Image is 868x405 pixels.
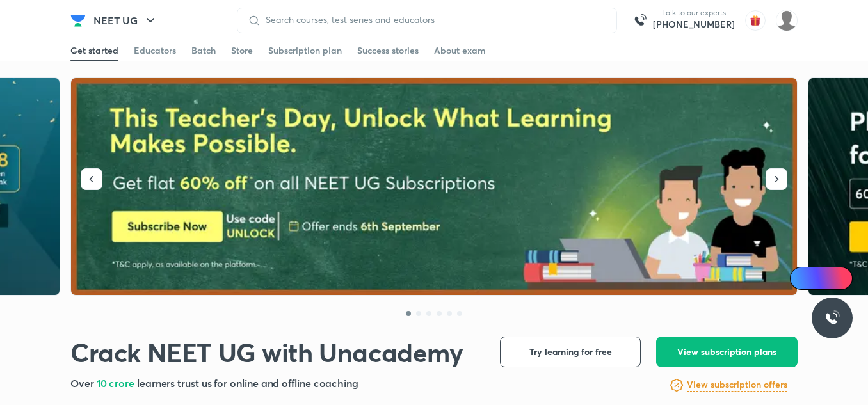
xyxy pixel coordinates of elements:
[231,40,253,61] a: Store
[70,337,463,368] h1: Crack NEET UG with Unacademy
[134,40,176,61] a: Educators
[261,15,606,25] input: Search courses, test series and educators
[824,310,840,326] img: ttu
[653,18,735,31] a: [PHONE_NUMBER]
[529,345,612,358] span: Try learning for free
[790,267,853,290] a: Ai Doubts
[191,40,216,61] a: Batch
[191,44,216,57] div: Batch
[687,378,787,392] h6: View subscription offers
[70,40,118,61] a: Get started
[656,337,798,367] button: View subscription plans
[231,44,253,57] div: Store
[268,44,342,57] div: Subscription plan
[97,376,137,390] span: 10 crore
[653,8,735,18] p: Talk to our experts
[357,44,419,57] div: Success stories
[798,273,808,283] img: Icon
[86,8,166,33] button: NEET UG
[745,10,766,31] img: avatar
[677,345,776,358] span: View subscription plans
[811,273,845,283] span: Ai Doubts
[137,376,358,390] span: learners trust us for online and offline coaching
[627,8,653,33] img: call-us
[687,377,787,393] a: View subscription offers
[776,10,798,31] img: Mahi Singh
[500,337,641,367] button: Try learning for free
[70,44,118,57] div: Get started
[70,376,97,390] span: Over
[134,44,176,57] div: Educators
[434,40,486,61] a: About exam
[268,40,342,61] a: Subscription plan
[70,13,86,28] img: Company Logo
[434,44,486,57] div: About exam
[357,40,419,61] a: Success stories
